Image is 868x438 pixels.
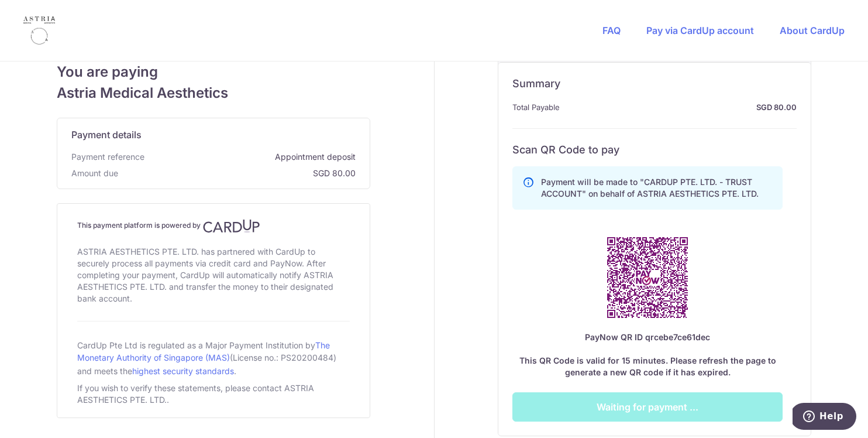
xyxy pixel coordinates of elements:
[203,219,260,233] img: CardUp
[71,128,142,142] span: Payment details
[57,61,370,83] span: You are paying
[645,332,710,342] span: qrcebe7ce61dec
[77,244,350,307] div: ASTRIA AESTHETICS PTE. LTD. has partnered with CardUp to securely process all payments via credit...
[602,25,621,36] a: FAQ
[780,25,845,36] a: About CardUp
[512,77,797,91] h6: Summary
[646,25,754,36] a: Pay via CardUp account
[71,167,118,179] span: Amount due
[594,224,701,331] img: PayNow QR Code
[132,366,234,376] a: highest security standards
[564,100,797,114] strong: SGD 80.00
[512,100,560,114] span: Total Payable
[512,331,783,378] div: This QR Code is valid for 15 minutes. Please refresh the page to generate a new QR code if it has...
[77,219,350,233] h4: This payment platform is powered by
[585,332,643,342] span: PayNow QR ID
[512,143,797,157] h6: Scan QR Code to pay
[57,83,370,104] span: Astria Medical Aesthetics
[793,403,856,432] iframe: Opens a widget where you can find more information
[77,336,350,380] div: CardUp Pte Ltd is regulated as a Major Payment Institution by (License no.: PS20200484) and meets...
[123,167,356,179] span: SGD 80.00
[77,380,350,408] div: If you wish to verify these statements, please contact ASTRIA AESTHETICS PTE. LTD..
[541,176,773,200] p: Payment will be made to "CARDUP PTE. LTD. - TRUST ACCOUNT" on behalf of ASTRIA AESTHETICS PTE. LTD.
[71,151,144,163] span: Payment reference
[149,151,356,163] span: Appointment deposit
